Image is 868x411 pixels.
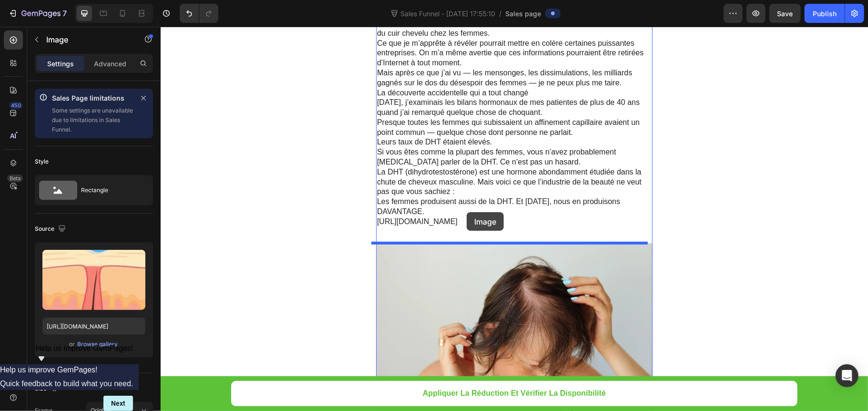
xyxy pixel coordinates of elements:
div: Open Intercom Messenger [836,364,858,387]
button: 7 [4,4,71,23]
span: / [500,9,502,19]
span: Help us improve GemPages! [36,344,133,352]
div: Browse gallery [78,340,118,349]
div: Rectangle [81,179,139,201]
input: https://example.com/image.jpg [42,318,145,335]
span: Save [777,10,793,18]
div: Beta [7,175,23,182]
p: Settings [47,59,74,69]
button: Browse gallery [77,339,119,349]
div: Style [35,157,49,166]
img: preview-image [42,250,145,310]
div: Source [35,223,68,236]
p: Some settings are unavailable due to limitations in Sales Funnel. [52,106,134,134]
button: Save [769,4,801,23]
iframe: Design area [161,27,868,411]
button: Show survey - Help us improve GemPages! [36,344,133,364]
p: Image [46,34,127,45]
p: Sales Page limitations [52,92,134,104]
p: Advanced [94,59,126,69]
div: Publish [813,9,837,19]
span: Sales page [506,9,541,19]
p: 7 [62,8,67,19]
button: Publish [805,4,845,23]
span: Sales Funnel - [DATE] 17:55:10 [399,9,498,19]
div: 450 [9,102,23,109]
span: or [70,339,75,350]
div: Undo/Redo [180,4,218,23]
